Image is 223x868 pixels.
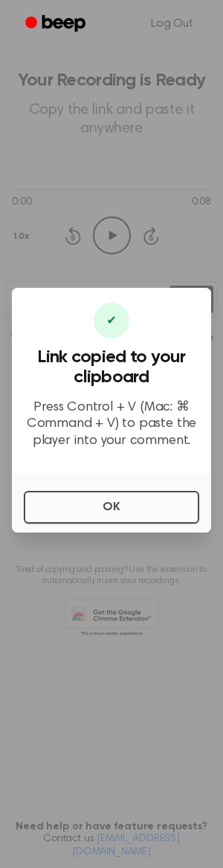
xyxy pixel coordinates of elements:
p: Press Control + V (Mac: ⌘ Command + V) to paste the player into your comment. [24,399,199,450]
h3: Link copied to your clipboard [24,347,199,388]
a: Log Out [136,6,208,42]
div: ✔ [94,303,129,338]
a: Beep [15,10,99,39]
button: OK [24,491,199,524]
